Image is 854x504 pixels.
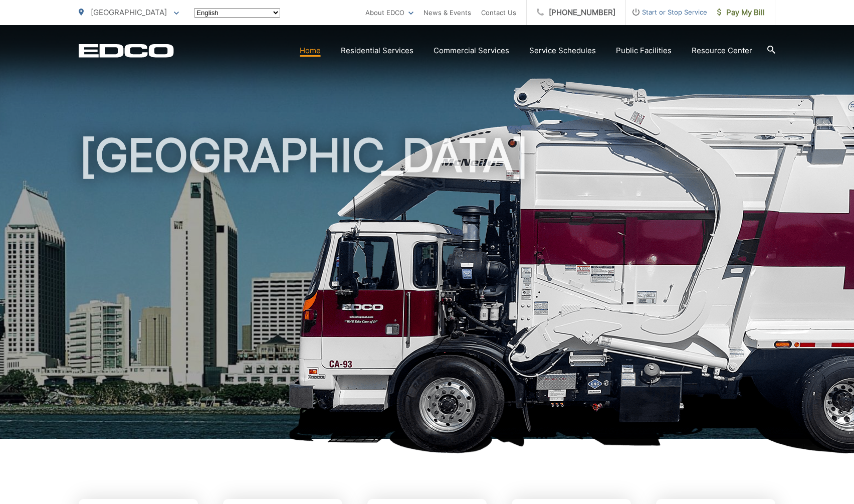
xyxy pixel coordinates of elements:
[300,45,321,57] a: Home
[341,45,413,57] a: Residential Services
[365,7,413,19] a: About EDCO
[434,45,509,57] a: Commercial Services
[717,7,765,19] span: Pay My Bill
[194,8,280,18] select: Select a language
[616,45,672,57] a: Public Facilities
[79,130,775,448] h1: [GEOGRAPHIC_DATA]
[481,7,516,19] a: Contact Us
[529,45,596,57] a: Service Schedules
[79,44,174,58] a: EDCD logo. Return to the homepage.
[692,45,752,57] a: Resource Center
[423,7,471,19] a: News & Events
[91,8,167,17] span: [GEOGRAPHIC_DATA]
